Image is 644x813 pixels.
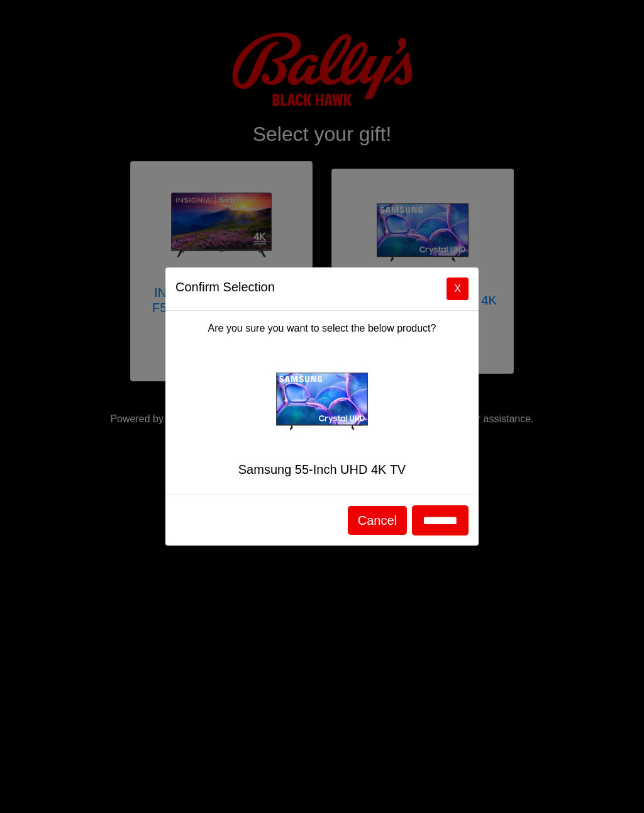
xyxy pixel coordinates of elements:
[348,506,407,535] button: Cancel
[447,278,469,300] button: Close
[165,311,479,495] div: Are you sure you want to select the below product?
[272,368,372,435] img: Samsung 55-Inch UHD 4K TV
[175,278,275,296] h5: Confirm Selection
[175,462,469,477] h5: Samsung 55-Inch UHD 4K TV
